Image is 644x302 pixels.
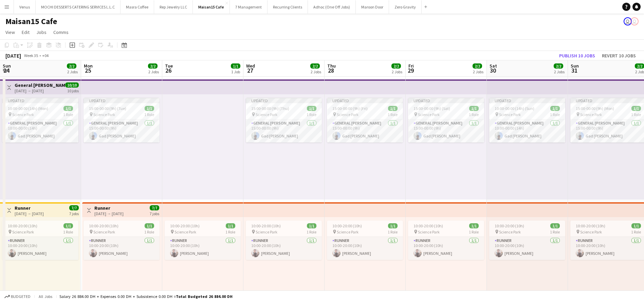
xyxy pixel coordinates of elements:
[2,221,78,260] div: 10:00-20:00 (10h)1/1 Science Park1 RoleRunner1/110:00-20:00 (10h)[PERSON_NAME]
[170,223,200,228] span: 10:00-20:00 (10h)
[84,221,160,260] div: 10:00-20:00 (10h)1/1 Science Park1 RoleRunner1/110:00-20:00 (10h)[PERSON_NAME]
[150,205,159,210] span: 7/7
[473,69,483,74] div: 2 Jobs
[246,237,322,260] app-card-role: Runner1/110:00-20:00 (10h)[PERSON_NAME]
[469,229,479,234] span: 1 Role
[489,98,565,143] div: Updated10:00-00:00 (14h) (Sun)1/1 Science Park1 RoleGeneral [PERSON_NAME]1/110:00-00:00 (14h)Gad ...
[495,106,534,111] span: 10:00-00:00 (14h) (Sun)
[327,63,336,69] span: Thu
[42,53,49,58] div: +04
[5,52,21,59] div: [DATE]
[469,112,479,117] span: 1 Role
[489,67,497,74] span: 30
[571,63,579,69] span: Sun
[570,67,579,74] span: 31
[231,63,240,69] span: 1/1
[5,29,15,35] span: View
[580,229,602,234] span: Science Park
[154,0,193,14] button: Rep Jewelry LLC
[392,69,402,74] div: 2 Jobs
[2,237,78,260] app-card-role: Runner1/110:00-20:00 (10h)[PERSON_NAME]
[22,29,30,35] span: Edit
[308,0,356,14] button: Adhoc (One Off Jobs)
[65,82,79,88] span: 10/10
[5,16,57,26] h1: Maisan15 Cafe
[8,106,48,111] span: 10:00-00:00 (14h) (Mon)
[67,63,76,69] span: 2/2
[84,237,160,260] app-card-role: Runner1/110:00-20:00 (10h)[PERSON_NAME]
[37,294,54,299] span: All jobs
[499,229,521,234] span: Science Park
[389,0,422,14] button: Zero Gravity
[550,112,560,117] span: 1 Role
[327,98,403,143] div: Updated15:00-00:00 (9h) (Fri)1/1 Science Park1 RoleGeneral [PERSON_NAME]1/115:00-00:00 (9h)Gad [P...
[550,106,560,111] span: 1/1
[388,223,398,228] span: 1/1
[165,221,241,260] app-job-card: 10:00-20:00 (10h)1/1 Science Park1 RoleRunner1/110:00-20:00 (10h)[PERSON_NAME]
[164,67,173,74] span: 26
[256,229,277,234] span: Science Park
[631,112,641,117] span: 1 Role
[327,98,403,103] div: Updated
[307,106,316,111] span: 1/1
[418,112,440,117] span: Science Park
[469,106,479,111] span: 1/1
[150,210,159,216] div: 7 jobs
[246,119,322,143] app-card-role: General [PERSON_NAME]1/115:00-00:00 (9h)Gad [PERSON_NAME]
[11,294,31,299] span: Budgeted
[310,63,320,69] span: 2/2
[145,223,154,228] span: 1/1
[554,69,565,74] div: 2 Jobs
[165,237,241,260] app-card-role: Runner1/110:00-20:00 (10h)[PERSON_NAME]
[337,229,358,234] span: Science Park
[165,63,173,69] span: Tue
[15,211,44,216] div: [DATE] → [DATE]
[22,53,39,58] span: Week 35
[8,223,37,228] span: 10:00-20:00 (10h)
[356,0,389,14] button: Maroon Door
[495,223,524,228] span: 10:00-20:00 (10h)
[231,69,240,74] div: 1 Job
[246,63,255,69] span: Wed
[67,88,79,93] div: 10 jobs
[327,237,403,260] app-card-role: Runner1/110:00-20:00 (10h)[PERSON_NAME]
[489,237,565,260] app-card-role: Runner1/110:00-20:00 (10h)[PERSON_NAME]
[174,229,196,234] span: Science Park
[148,69,159,74] div: 2 Jobs
[34,28,49,37] a: Jobs
[84,63,93,69] span: Mon
[230,0,268,14] button: 7 Management
[3,28,18,37] a: View
[407,67,414,74] span: 29
[311,69,321,74] div: 2 Jobs
[599,51,639,60] button: Revert 10 jobs
[556,51,598,60] button: Publish 10 jobs
[473,63,482,69] span: 2/2
[12,229,34,234] span: Science Park
[550,229,560,234] span: 1 Role
[251,223,281,228] span: 10:00-20:00 (10h)
[36,29,47,35] span: Jobs
[226,223,235,228] span: 1/1
[307,229,316,234] span: 1 Role
[15,82,65,88] h3: General [PERSON_NAME]
[2,98,78,143] app-job-card: Updated10:00-00:00 (14h) (Mon)1/1 Science Park1 RoleGeneral [PERSON_NAME]1/110:00-00:00 (14h)Gad ...
[63,112,73,117] span: 1 Role
[145,106,154,111] span: 1/1
[15,88,65,93] div: [DATE] → [DATE]
[408,221,484,260] app-job-card: 10:00-20:00 (10h)1/1 Science Park1 RoleRunner1/110:00-20:00 (10h)[PERSON_NAME]
[89,106,126,111] span: 15:00-00:00 (9h) (Tue)
[84,98,160,143] app-job-card: Updated15:00-00:00 (9h) (Tue)1/1 Science Park1 RoleGeneral [PERSON_NAME]1/115:00-00:00 (9h)Gad [P...
[2,67,11,74] span: 24
[326,67,336,74] span: 28
[307,223,316,228] span: 1/1
[327,221,403,260] div: 10:00-20:00 (10h)1/1 Science Park1 RoleRunner1/110:00-20:00 (10h)[PERSON_NAME]
[84,98,160,103] div: Updated
[268,0,308,14] button: Recurring Clients
[499,112,521,117] span: Science Park
[408,98,484,143] div: Updated15:00-00:00 (9h) (Sat)1/1 Science Park1 RoleGeneral [PERSON_NAME]1/115:00-00:00 (9h)Gad [P...
[418,229,440,234] span: Science Park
